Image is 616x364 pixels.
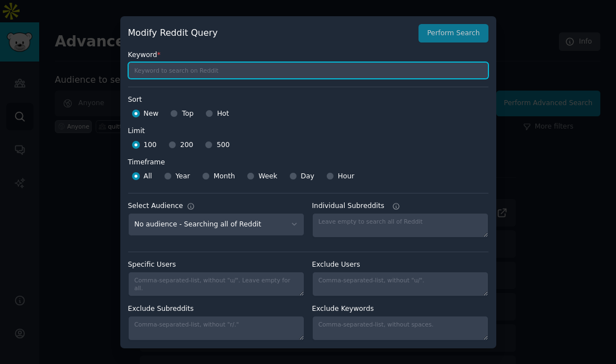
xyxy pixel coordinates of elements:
[128,260,304,270] label: Specific Users
[128,201,184,211] div: Select Audience
[128,50,488,60] label: Keyword
[128,95,488,105] label: Sort
[214,172,235,182] span: Month
[128,154,488,168] label: Timeframe
[144,172,152,182] span: All
[217,140,229,150] span: 500
[312,260,488,270] label: Exclude Users
[182,109,194,119] span: Top
[301,172,314,182] span: Day
[258,172,278,182] span: Week
[180,140,193,150] span: 200
[338,172,355,182] span: Hour
[144,109,159,119] span: New
[128,62,488,79] input: Keyword to search on Reddit
[312,201,488,211] label: Individual Subreddits
[128,304,304,314] label: Exclude Subreddits
[176,172,190,182] span: Year
[128,26,413,40] h2: Modify Reddit Query
[144,140,157,150] span: 100
[312,304,488,314] label: Exclude Keywords
[217,109,229,119] span: Hot
[128,126,145,136] div: Limit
